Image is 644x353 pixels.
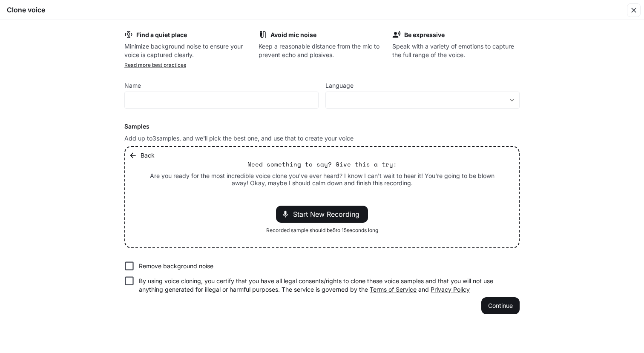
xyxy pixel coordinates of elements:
b: Avoid mic noise [270,31,316,38]
p: Speak with a variety of emotions to capture the full range of the voice. [392,42,520,59]
button: Back [127,147,158,164]
h5: Clone voice [7,5,45,14]
div: Start New Recording [276,206,368,223]
span: Start New Recording [293,209,365,219]
button: Continue [481,297,520,314]
p: Need something to say? Give this a try: [247,160,397,169]
a: Privacy Policy [431,286,470,293]
p: Are you ready for the most incredible voice clone you've ever heard? I know I can't wait to hear ... [146,172,498,187]
b: Find a quiet place [136,31,187,38]
p: Minimize background noise to ensure your voice is captured clearly. [124,42,252,59]
p: Name [124,83,141,89]
p: Language [325,83,354,89]
span: Recorded sample should be 5 to 15 seconds long [266,226,378,235]
p: Add up to 3 samples, and we'll pick the best one, and use that to create your voice [124,134,520,143]
b: Be expressive [404,31,445,38]
p: Keep a reasonable distance from the mic to prevent echo and plosives. [259,42,386,59]
p: By using voice cloning, you certify that you have all legal consents/rights to clone these voice ... [139,277,513,294]
h6: Samples [124,122,520,131]
a: Read more best practices [124,62,186,68]
a: Terms of Service [370,286,417,293]
p: Remove background noise [139,262,213,270]
div: ​ [326,96,519,104]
